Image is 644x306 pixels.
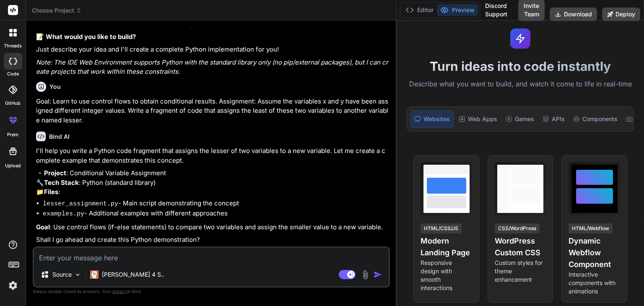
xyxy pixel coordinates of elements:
p: Goal: Learn to use control flows to obtain conditional results. Assignment: Assume the variables ... [36,97,388,125]
code: examples.py [43,210,84,218]
h6: You [49,83,61,91]
p: I'll help you write a Python code fragment that assigns the lesser of two variables to a new vari... [36,146,388,165]
p: Always double-check its answers. Your in Bind [33,288,390,296]
p: Shall I go ahead and create this Python demonstration? [36,235,388,245]
p: : Use control flows (if-else statements) to compare two variables and assign the smaller value to... [36,223,388,232]
div: Websites [410,110,454,128]
span: Choose Project [32,6,82,15]
strong: Files [44,188,58,196]
button: Preview [437,4,478,16]
em: Note: The IDE Web Environment supports Python with the standard library only (no pip/external pac... [36,58,388,76]
button: Editor [402,4,437,16]
strong: 📝 What would you like to build? [36,33,136,41]
p: Just describe your idea and I'll create a complete Python implementation for you! [36,45,388,54]
div: Web Apps [455,110,501,128]
p: [PERSON_NAME] 4 S.. [102,270,164,279]
img: Pick Models [74,271,81,278]
label: GitHub [5,100,21,107]
img: icon [374,270,382,279]
code: lesser_assignment.py [43,200,118,207]
label: prem [7,131,18,138]
strong: Goal [36,223,50,231]
p: Source [52,270,72,279]
div: HTML/CSS/JS [421,223,462,233]
img: Claude 4 Sonnet [90,270,99,279]
div: Games [502,110,538,128]
strong: Project [44,169,66,177]
li: - Additional examples with different approaches [43,209,388,219]
span: privacy [112,289,127,294]
li: - Main script demonstrating the concept [43,199,388,209]
p: Custom styles for theme enhancement [495,259,546,284]
label: threads [4,42,22,49]
label: code [7,70,19,78]
button: Download [550,8,597,21]
button: Deploy [602,8,640,21]
h6: Bind AI [49,132,70,141]
img: settings [6,278,20,293]
div: Components [570,110,621,128]
div: HTML/Webflow [569,223,613,233]
p: 🔹 : Conditional Variable Assignment 🔧 : Python (standard library) 📁 : [36,169,388,197]
div: CSS/WordPress [495,223,540,233]
p: Responsive design with smooth interactions [421,259,472,292]
img: attachment [361,270,370,280]
strong: Tech Stack [44,179,79,187]
h4: Modern Landing Page [421,235,472,259]
h4: WordPress Custom CSS [495,235,546,259]
h4: Dynamic Webflow Component [569,235,620,270]
p: Describe what you want to build, and watch it come to life in real-time [402,79,639,90]
label: Upload [5,162,21,169]
p: Interactive components with animations [569,270,620,296]
h1: Turn ideas into code instantly [402,59,639,74]
div: APIs [539,110,568,128]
